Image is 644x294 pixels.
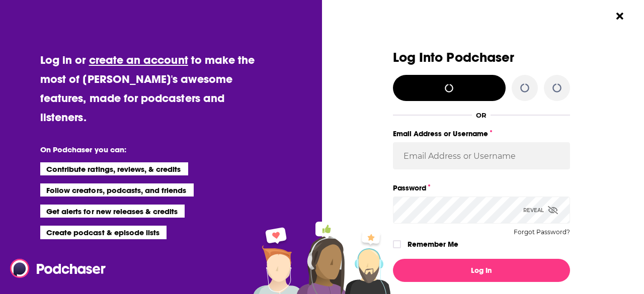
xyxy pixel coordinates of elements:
li: Follow creators, podcasts, and friends [40,183,194,197]
li: Create podcast & episode lists [40,226,167,239]
li: Contribute ratings, reviews, & credits [40,162,188,175]
button: Forgot Password? [514,229,570,236]
img: Podchaser - Follow, Share and Rate Podcasts [10,259,107,278]
label: Password [393,181,570,194]
a: create an account [89,53,188,67]
label: Remember Me [408,238,458,251]
button: Close Button [610,7,629,26]
label: Email Address or Username [393,127,570,140]
div: Reveal [523,197,558,224]
button: Log In [393,259,570,282]
div: OR [476,111,487,119]
li: Get alerts for new releases & credits [40,205,185,218]
h3: Log Into Podchaser [393,50,570,65]
a: Podchaser - Follow, Share and Rate Podcasts [10,259,99,278]
input: Email Address or Username [393,142,570,169]
li: On Podchaser you can: [40,145,242,154]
